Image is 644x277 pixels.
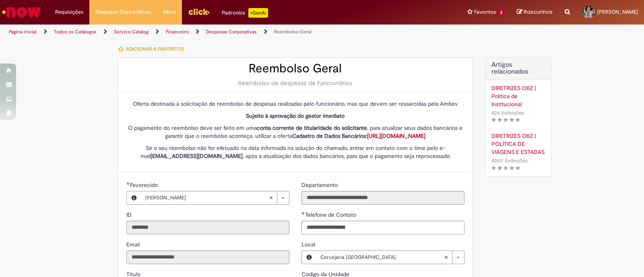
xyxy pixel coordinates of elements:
span: Favoritos [474,8,496,16]
strong: Sujeito à aprovação do gestor imediato [246,112,345,119]
h3: Artigos relacionados [491,62,545,76]
a: Página inicial [9,29,37,35]
label: Somente leitura - Departamento [301,181,339,189]
span: Obrigatório Preenchido [126,182,130,185]
a: [PERSON_NAME]Limpar campo Favorecido [141,191,289,204]
strong: Cadastro de Dados Bancários: [292,132,425,140]
p: Se o seu reembolso não for efetuado na data informada na solução do chamado, entrar em contato co... [126,144,464,160]
a: Rascunhos [517,8,553,16]
span: [PERSON_NAME] [145,191,269,204]
a: Cervejaria [GEOGRAPHIC_DATA]Limpar campo Local [316,251,464,264]
a: Todos os Catálogos [54,29,97,35]
span: Obrigatório Preenchido [301,211,305,215]
button: Favorecido, Visualizar este registro Icaro Vieira Da Silva [127,191,141,204]
span: Cervejaria [GEOGRAPHIC_DATA] [320,251,444,264]
span: 826 Exibições [491,109,524,116]
input: Email [126,250,289,264]
a: Reembolso Geral [274,29,312,35]
h2: Reembolso Geral [126,62,464,75]
a: [URL][DOMAIN_NAME] [367,132,425,140]
span: Somente leitura - ID [126,211,133,218]
a: DIRETRIZES OBZ | Política de Institucional [491,84,545,108]
span: • [526,107,530,118]
span: Despesas Corporativas [95,8,151,16]
span: Local [301,241,317,248]
span: Telefone de Contato [305,211,358,218]
span: Rascunhos [524,8,553,16]
button: Local, Visualizar este registro Cervejaria Uberlândia [302,251,316,264]
p: +GenAi [248,8,268,18]
abbr: Limpar campo Local [440,251,452,264]
span: More [163,8,176,16]
a: DIRETRIZES OBZ | POLÍTICA DE VIAGENS E ESTADAS [491,132,545,156]
p: O pagamento do reembolso deve ser feito em uma , para atualizar seus dados bancários e garantir q... [126,124,464,140]
abbr: Limpar campo Favorecido [265,191,277,204]
div: Padroniza [222,8,268,18]
input: Departamento [301,191,464,205]
input: Telefone de Contato [301,221,464,234]
button: Adicionar a Favoritos [118,41,188,57]
span: 2 [498,9,505,16]
span: Adicionar a Favoritos [126,46,184,52]
strong: conta corrente de titularidade do solicitante [257,124,367,131]
span: 4007 Exibições [491,157,528,164]
label: Somente leitura - ID [126,211,133,219]
label: Somente leitura - Email [126,240,141,248]
p: Oferta destinada à solicitação de reembolso de despesas realizadas pelo funcionário, mas que deve... [126,100,464,108]
ul: Trilhas de página [6,25,423,39]
span: • [529,155,534,166]
a: Despesas Corporativas [206,29,257,35]
a: Service Catalog [114,29,149,35]
div: Reembolso de despesas de funcionários [126,79,464,87]
input: ID [126,221,289,234]
span: Somente leitura - Email [126,241,141,248]
span: Necessários - Favorecido [130,181,159,189]
img: click_logo_yellow_360x200.png [188,6,210,18]
span: Requisições [55,8,83,16]
span: Somente leitura - Departamento [301,181,339,189]
span: [PERSON_NAME] [597,8,638,15]
a: Financeiro [166,29,189,35]
strong: [EMAIL_ADDRESS][DOMAIN_NAME] [151,152,243,160]
img: ServiceNow [1,4,42,20]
